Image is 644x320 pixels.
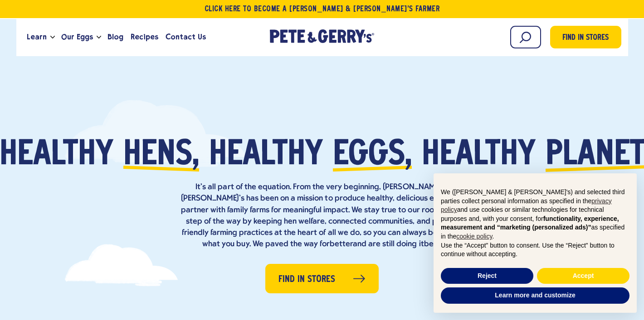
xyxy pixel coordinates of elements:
span: healthy [209,139,323,172]
span: Recipes [131,31,158,43]
button: Learn more and customize [441,287,629,304]
a: Learn [23,25,50,49]
p: We ([PERSON_NAME] & [PERSON_NAME]'s) and selected third parties collect personal information as s... [441,188,629,241]
p: It’s all part of the equation. From the very beginning, [PERSON_NAME] & [PERSON_NAME]’s has been ... [177,181,467,250]
span: eggs, [333,139,412,172]
button: Accept [537,268,629,284]
button: Open the dropdown menu for Learn [50,36,55,39]
strong: better [330,240,353,248]
span: Our Eggs [61,31,93,43]
strong: best [424,240,440,248]
a: Find in Stores [265,264,379,293]
span: Contact Us [166,31,206,43]
a: Find in Stores [550,26,621,48]
span: hens, [123,139,199,172]
span: Blog [107,31,123,43]
a: cookie policy [456,233,492,240]
button: Reject [441,268,533,284]
a: Blog [104,25,127,49]
span: Find in Stores [562,32,609,44]
span: Learn [27,31,47,43]
button: Open the dropdown menu for Our Eggs [97,36,101,39]
span: Find in Stores [278,272,335,287]
a: Contact Us [162,25,210,49]
a: Our Eggs [58,25,97,49]
input: Search [510,26,541,48]
a: Recipes [127,25,162,49]
span: healthy [422,139,536,172]
p: Use the “Accept” button to consent. Use the “Reject” button to continue without accepting. [441,241,629,259]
